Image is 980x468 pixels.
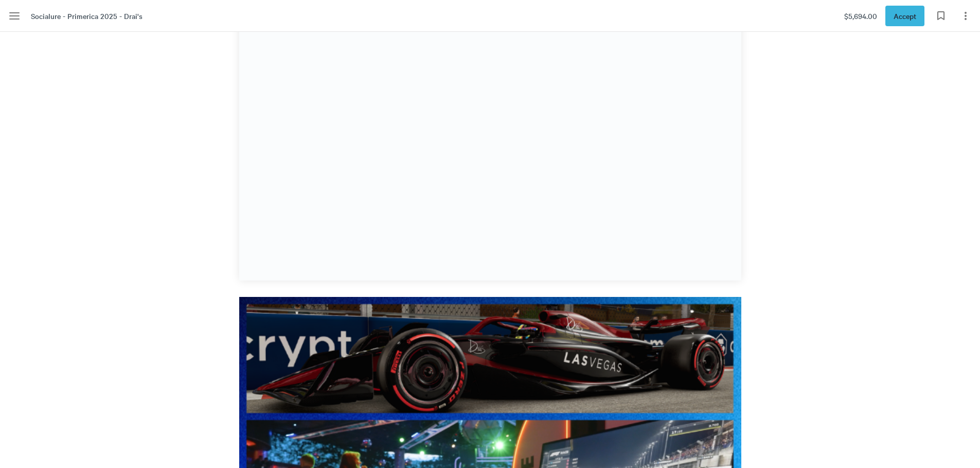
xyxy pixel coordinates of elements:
[31,10,142,22] span: Socialure - Primerica 2025 - Drai's
[4,6,25,26] button: Menu
[885,6,924,26] button: Accept
[894,10,916,22] span: Accept
[955,6,976,26] button: Page options
[844,10,877,22] span: $5,694.00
